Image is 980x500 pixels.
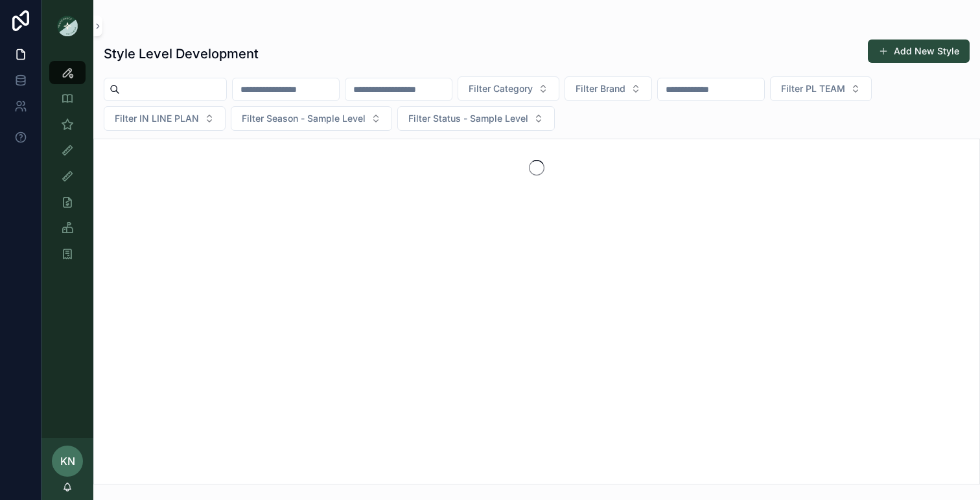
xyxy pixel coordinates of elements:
button: Select Button [458,76,559,101]
div: scrollable content [41,52,93,282]
button: Select Button [231,106,392,131]
span: KN [60,453,75,469]
span: Filter IN LINE PLAN [115,112,199,125]
button: Select Button [565,76,652,101]
button: Select Button [397,106,555,131]
span: Filter Status - Sample Level [408,112,528,125]
span: Filter Category [469,82,533,95]
button: Select Button [770,76,872,101]
span: Filter Brand [576,82,625,95]
span: Filter Season - Sample Level [242,112,366,125]
button: Add New Style [868,40,970,63]
h1: Style Level Development [104,45,259,63]
button: Select Button [104,106,226,131]
span: Filter PL TEAM [781,82,845,95]
img: App logo [57,16,78,36]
